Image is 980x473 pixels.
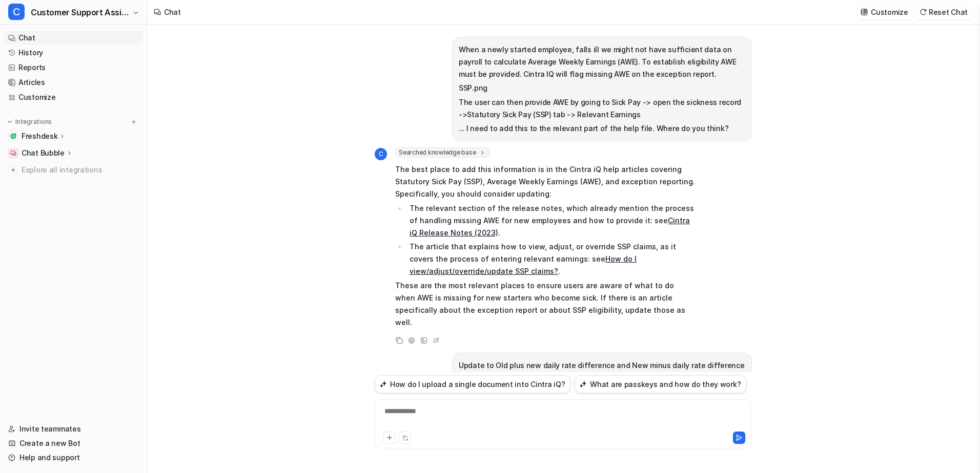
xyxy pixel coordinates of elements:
span: Customer Support Assistant [31,5,130,19]
p: When a newly started employee, falls ill we might not have sufficient data on payroll to calculat... [459,44,745,80]
p: The best place to add this information is in the Cintra iQ help articles covering Statutory Sick ... [395,163,695,200]
p: Chat Bubble [22,148,65,158]
p: Update to Old plus new daily rate difference and New minus daily rate difference pro-rata calcula... [459,359,745,396]
a: Reports [4,60,143,75]
img: expand menu [6,118,13,125]
img: explore all integrations [8,165,18,175]
img: Freshdesk [10,133,16,139]
a: Create a new Bot [4,436,143,450]
a: Articles [4,75,143,90]
a: History [4,46,143,60]
button: Integrations [4,117,55,127]
p: The user can then provide AWE by going to Sick Pay -> open the sickness record ->Statutory Sick P... [459,96,745,121]
a: Customize [4,90,143,104]
p: Customize [871,7,908,17]
p: Freshdesk [22,131,57,141]
button: How do I upload a single document into Cintra iQ? [375,375,570,393]
img: reset [920,8,927,16]
img: customize [861,8,868,16]
a: Cintra iQ Release Notes (2023) [410,216,690,237]
span: C [375,148,387,160]
a: Explore all integrations [4,163,143,177]
p: ... I need to add this to the relevant part of the help file. Where do you think? [459,122,745,135]
p: These are the most relevant places to ensure users are aware of what to do when AWE is missing fo... [395,279,695,329]
span: Explore all integrations [22,162,139,178]
a: Invite teammates [4,422,143,436]
div: Chat [164,7,181,17]
a: Chat [4,31,143,45]
p: Integrations [15,118,52,126]
button: What are passkeys and how do they work? [575,375,746,393]
img: Chat Bubble [10,150,16,156]
span: C [8,4,25,20]
img: menu_add.svg [130,118,137,125]
p: The article that explains how to view, adjust, or override SSP claims, as it covers the process o... [410,241,695,277]
button: Reset Chat [916,5,972,19]
p: SSP.png [459,82,745,94]
span: Searched knowledge base [395,147,490,158]
a: Help and support [4,450,143,465]
p: The relevant section of the release notes, which already mention the process of handling missing ... [410,202,695,239]
button: Customize [857,5,912,19]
